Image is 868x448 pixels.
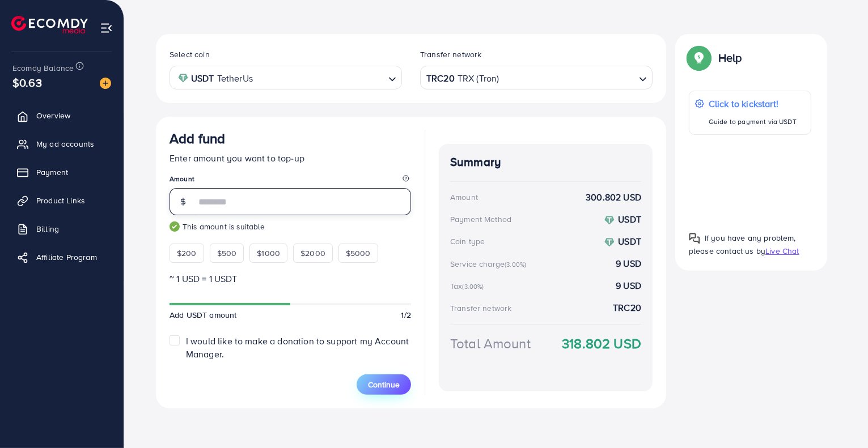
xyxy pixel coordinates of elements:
span: $0.63 [12,74,42,91]
img: coin [604,237,615,248]
strong: 300.802 USD [586,191,641,204]
a: Billing [9,217,115,240]
img: Popup guide [689,48,709,68]
span: My ad accounts [36,138,94,150]
div: Amount [450,191,478,203]
span: Live Chat [765,245,799,257]
iframe: Chat [820,397,859,440]
p: Click to kickstart! [709,97,797,110]
p: Help [718,51,742,65]
span: I would like to make a donation to support my Account Manager. [186,335,409,360]
span: Billing [36,223,59,234]
span: Ecomdy Balance [12,62,74,74]
span: Payment [36,167,68,178]
span: Add USDT amount [170,309,236,321]
a: Product Links [9,189,115,212]
span: If you have any problem, please contact us by [689,232,796,257]
a: Overview [9,104,115,127]
input: Search for option [256,69,384,87]
span: Product Links [36,195,85,206]
span: 1/2 [401,309,411,321]
p: Guide to payment via USDT [709,115,797,129]
label: Select coin [170,49,210,60]
strong: 318.802 USD [562,334,641,353]
span: $2000 [300,248,325,259]
img: coin [178,73,188,83]
div: Transfer network [450,302,512,314]
span: Affiliate Program [36,251,97,263]
span: $500 [217,248,237,259]
h4: Summary [450,155,641,169]
p: Enter amount you want to top-up [170,151,411,165]
div: Tax [450,280,488,292]
a: My ad accounts [9,133,115,155]
strong: USDT [618,235,641,248]
label: Transfer network [420,49,482,60]
div: Coin type [450,236,485,247]
strong: TRC20 [426,70,455,87]
legend: Amount [170,174,411,188]
span: $1000 [257,248,280,259]
strong: TRC20 [613,301,641,314]
a: Affiliate Program [9,246,115,268]
strong: USDT [618,213,641,225]
span: $200 [177,248,197,259]
div: Payment Method [450,214,511,225]
a: Payment [9,161,115,184]
span: $5000 [346,248,371,259]
img: image [100,78,111,89]
img: Popup guide [689,233,700,244]
span: TetherUs [217,70,253,87]
strong: USDT [191,70,214,87]
span: Overview [36,110,70,121]
img: menu [100,22,113,35]
p: ~ 1 USD = 1 USDT [170,272,411,285]
div: Search for option [420,66,653,89]
h3: Add fund [170,130,225,147]
input: Search for option [500,69,634,87]
div: Search for option [170,66,402,89]
strong: 9 USD [616,279,641,292]
span: Continue [368,379,400,390]
small: (3.00%) [462,282,484,291]
small: (3.00%) [505,260,526,269]
img: guide [170,221,180,232]
img: coin [604,215,615,225]
strong: 9 USD [616,257,641,270]
div: Total Amount [450,334,531,353]
span: TRX (Tron) [458,70,499,87]
div: Service charge [450,258,530,270]
button: Continue [357,374,411,395]
img: logo [11,16,88,33]
small: This amount is suitable [170,221,411,232]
